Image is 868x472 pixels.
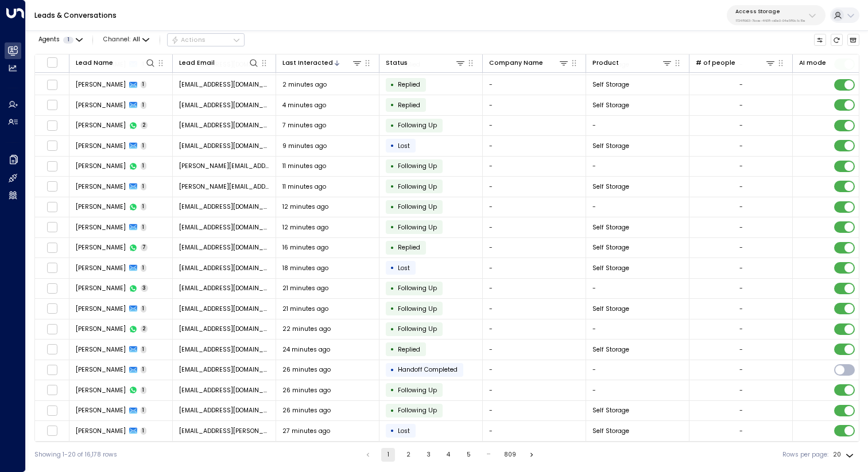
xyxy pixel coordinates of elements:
[76,142,126,150] span: Veronica Andrian
[76,58,113,68] div: Lead Name
[586,157,689,177] td: -
[592,243,629,252] span: Self Storage
[398,243,420,252] span: Replied
[141,162,147,170] span: 1
[398,427,410,435] span: Lost
[76,305,126,313] span: Vasile Fedeles
[735,18,805,23] p: 17248963-7bae-4f68-a6e0-04e589c1c15e
[46,344,57,355] span: Toggle select row
[179,243,270,252] span: sabrinapiscopo@gmail.com
[46,323,57,334] span: Toggle select row
[141,284,149,292] span: 3
[361,448,539,462] nav: pagination navigation
[592,80,629,89] span: Self Storage
[76,182,126,191] span: Joe Strange
[76,264,126,272] span: Adam Ali
[46,79,57,90] span: Toggle select row
[100,34,153,46] span: Channel:
[282,162,326,170] span: 11 minutes ago
[483,401,586,421] td: -
[390,301,394,316] div: •
[34,450,117,459] div: Showing 1-20 of 16,178 rows
[76,345,126,354] span: Kavitha Mekala
[847,34,860,46] button: Archived Leads
[179,386,270,395] span: Adel.fayad@hotmail.co.uk
[592,427,629,435] span: Self Storage
[179,264,270,272] span: k.lord80@yahoo.com
[483,157,586,177] td: -
[282,142,327,150] span: 9 minutes ago
[696,57,776,68] div: # of people
[141,346,147,353] span: 1
[398,182,437,191] span: Following Up
[179,406,270,415] span: Adel.fayad@hotmail.co.uk
[282,101,326,110] span: 4 minutes ago
[398,202,437,211] span: Following Up
[739,202,743,211] div: -
[483,421,586,441] td: -
[179,305,270,313] span: dia.diana97@yahoo.com
[282,365,331,374] span: 26 minutes ago
[46,222,57,233] span: Toggle select row
[76,243,126,252] span: Sabrina Piscopo
[46,181,57,192] span: Toggle select row
[592,142,629,150] span: Self Storage
[390,179,394,194] div: •
[282,325,331,333] span: 22 minutes ago
[398,325,437,333] span: Following Up
[179,365,270,374] span: sabrinapiscopo@gmail.com
[76,365,126,374] span: Sabrina Piscopo
[831,34,843,46] span: Refresh
[398,386,437,395] span: Following Up
[179,223,270,232] span: shapuramini@gmail.com
[46,303,57,314] span: Toggle select row
[46,426,57,436] span: Toggle select row
[390,362,394,377] div: •
[282,121,326,130] span: 7 minutes ago
[739,121,743,130] div: -
[739,162,743,170] div: -
[483,116,586,136] td: -
[483,319,586,340] td: -
[76,325,126,333] span: Michelle Palmer
[46,57,57,68] span: Toggle select all
[586,380,689,400] td: -
[141,366,147,373] span: 1
[739,406,743,415] div: -
[282,80,327,89] span: 2 minutes ago
[739,305,743,313] div: -
[390,240,394,255] div: •
[390,77,394,92] div: •
[483,279,586,299] td: -
[739,284,743,292] div: -
[390,138,394,153] div: •
[483,136,586,156] td: -
[34,10,117,20] a: Leads & Conversations
[141,224,147,231] span: 1
[76,223,126,232] span: Shapur Amini
[782,450,828,459] label: Rows per page:
[46,120,57,131] span: Toggle select row
[141,81,147,88] span: 1
[592,345,629,354] span: Self Storage
[63,37,73,44] span: 1
[592,101,629,110] span: Self Storage
[390,220,394,235] div: •
[179,284,270,292] span: dia.diana97@yahoo.com
[586,116,689,136] td: -
[483,380,586,400] td: -
[179,58,215,68] div: Lead Email
[46,263,57,274] span: Toggle select row
[739,386,743,395] div: -
[76,202,126,211] span: Shapur Amini
[483,95,586,115] td: -
[179,80,270,89] span: dffff.fnk@ofnjd.com
[381,448,395,462] button: page 1
[586,279,689,299] td: -
[586,319,689,340] td: -
[483,177,586,197] td: -
[398,80,420,89] span: Replied
[282,406,331,415] span: 26 minutes ago
[76,427,126,435] span: Rodica Ciurba
[390,403,394,418] div: •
